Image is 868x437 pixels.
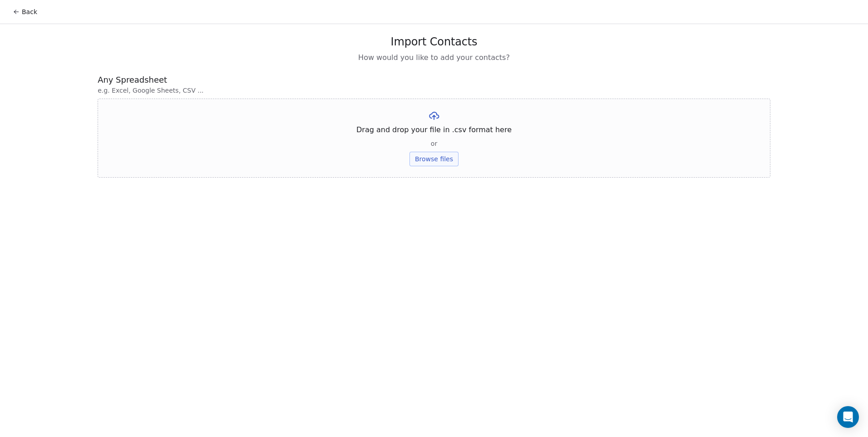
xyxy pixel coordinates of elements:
span: Import Contacts [391,35,478,49]
div: Open Intercom Messenger [837,406,859,428]
span: e.g. Excel, Google Sheets, CSV ... [98,86,770,95]
span: How would you like to add your contacts? [358,52,510,63]
button: Back [7,4,43,20]
button: Browse files [409,152,459,166]
span: or [431,139,437,148]
span: Drag and drop your file in .csv format here [356,124,512,135]
span: Any Spreadsheet [98,74,770,86]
